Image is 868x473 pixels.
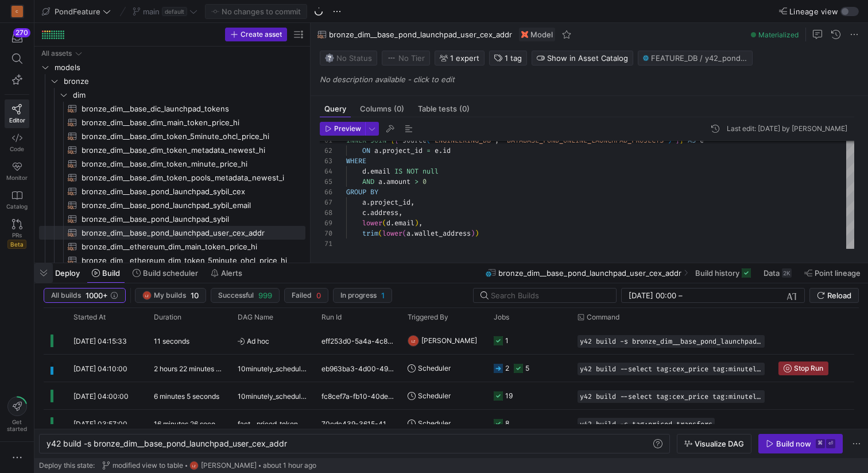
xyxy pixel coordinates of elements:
[406,229,410,238] span: a
[459,105,470,113] span: (0)
[427,146,431,155] span: =
[154,337,189,345] y42-duration: 11 seconds
[491,291,607,300] input: Search Builds
[580,337,762,345] span: y42 build -s bronze_dim__base_pond_launchpad_sybil
[685,291,760,300] input: End datetime
[324,105,346,113] span: Query
[346,156,366,166] span: WHERE
[421,327,477,354] span: [PERSON_NAME]
[238,355,308,382] span: 10minutely_schedular_node
[320,156,332,166] div: 63
[320,176,332,187] div: 65
[51,291,81,299] span: All builds
[5,99,29,128] a: Editor
[82,226,292,240] span: bronze_dim__base_pond_launchpad_user_cex_addr​​​​​​​​​​
[382,218,386,228] span: (
[580,420,712,428] span: y42 build -s tag:priced_transfers
[44,382,855,410] div: Press SPACE to select this row.
[346,187,366,197] span: GROUP
[39,47,305,60] div: Press SPACE to select this row.
[629,291,676,300] input: Start datetime
[39,253,305,267] a: bronze_dim__ethereum_dim_token_5minute_ohcl_price_hi​​​​​​​​​​
[381,291,385,300] span: 1
[39,116,305,129] a: bronze_dim__base_dim_main_token_price_hi​​​​​​​​​​
[5,186,29,214] a: Catalog
[370,167,390,176] span: email
[5,28,29,48] button: 270
[334,125,361,133] span: Preview
[450,53,479,63] span: 1 expert
[39,462,95,470] span: Deploy this state:
[221,268,242,278] span: Alerts
[435,51,485,66] button: 1 expert
[587,313,619,321] span: Command
[82,240,292,253] span: bronze_dim__ethereum_dim_main_token_price_hi​​​​​​​​​​
[386,218,390,228] span: d
[505,410,509,437] div: 8
[320,218,332,228] div: 69
[435,146,439,155] span: e
[82,130,292,143] span: bronze_dim__base_dim_token_5minute_ohcl_price_hi​​​​​​​​​​
[12,232,22,239] span: PRs
[39,88,305,102] div: Press SPACE to select this row.
[362,198,366,207] span: a
[360,105,404,113] span: Columns
[505,53,522,63] span: 1 tag
[73,364,127,373] span: [DATE] 04:10:00
[410,198,414,207] span: ,
[394,167,402,176] span: IS
[386,177,410,186] span: amount
[82,185,292,198] span: bronze_dim__base_pond_launchpad_sybil_cex​​​​​​​​​​
[414,177,418,186] span: >
[370,198,410,207] span: project_id
[201,462,257,470] span: [PERSON_NAME]
[370,187,378,197] span: BY
[142,291,152,300] div: LZ
[362,218,382,228] span: lower
[135,288,206,303] button: LZMy builds10
[39,184,305,198] div: Press SPACE to select this row.
[387,53,396,63] img: No tier
[320,166,332,176] div: 64
[64,75,304,88] span: bronze
[776,439,811,448] div: Build now
[6,203,28,210] span: Catalog
[408,313,448,321] span: Triggered By
[362,208,366,217] span: c
[154,420,227,428] y42-duration: 16 minutes 26 seconds
[86,291,108,300] span: 1000+
[102,268,120,278] span: Build
[225,28,287,41] button: Create asset
[320,239,332,249] div: 71
[39,212,305,226] div: Press SPACE to select this row.
[340,291,377,299] span: In progress
[5,214,29,253] a: PRsBeta
[418,355,451,382] span: Scheduler
[362,146,370,155] span: ON
[521,31,528,38] img: undefined
[238,313,273,321] span: DAG Name
[154,313,181,321] span: Duration
[826,439,835,448] kbd: ⏎
[127,263,203,283] button: Build scheduler
[580,365,762,373] span: y42 build --select tag:cex_price tag:minutely_schedular_node
[39,184,305,198] a: bronze_dim__base_pond_launchpad_sybil_cex​​​​​​​​​​
[423,177,427,186] span: 0
[414,229,471,238] span: wallet_address
[378,229,382,238] span: (
[398,208,402,217] span: ,
[651,53,747,63] span: FEATURE_DB / y42_pondfeature_main / BRONZE_DIM__BASE_POND_LAUNCHPAD_USER_CEX_ADDR
[39,171,305,184] a: bronze_dim__base_dim_token_pools_metadata_newest_i​​​​​​​​​​
[695,268,739,278] span: Build history
[809,288,859,303] button: Reload
[408,335,419,347] div: LZ
[82,102,292,116] span: bronze_dim__base_dic_launchpad_tokens​​​​​​​​​​
[815,268,861,278] span: Point lineage
[690,263,756,283] button: Build history
[44,327,855,355] div: Press SPACE to select this row.
[41,49,72,57] div: All assets
[7,418,27,432] span: Get started
[154,291,186,299] span: My builds
[758,434,843,453] button: Build now⌘⏎
[387,53,425,63] span: No Tier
